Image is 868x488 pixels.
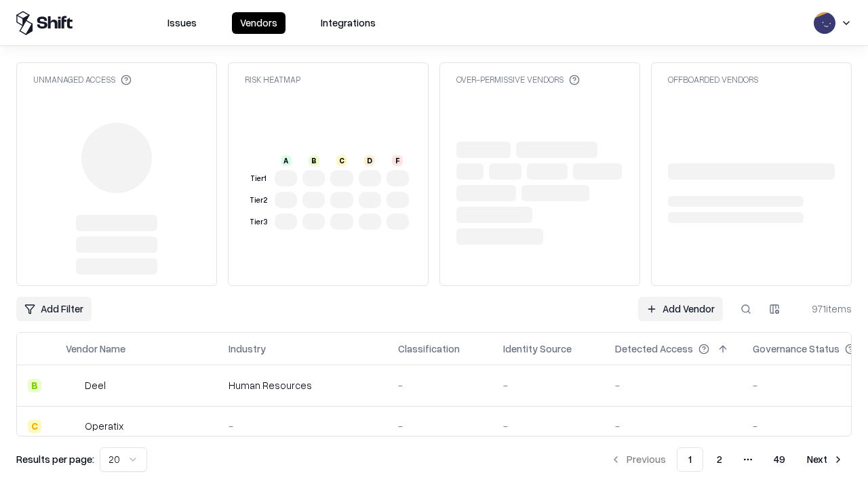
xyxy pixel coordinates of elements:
div: Offboarded Vendors [668,74,758,85]
div: A [281,155,292,166]
button: Vendors [232,12,285,34]
div: - [615,378,731,392]
div: - [398,419,481,433]
div: C [28,420,41,433]
div: Unmanaged Access [33,74,132,85]
div: Industry [229,342,266,356]
div: C [336,155,347,166]
button: Add Filter [16,297,92,321]
div: Tier 1 [248,173,269,184]
button: 1 [677,447,703,472]
div: Classification [398,342,460,356]
button: Integrations [313,12,384,34]
div: Tier 3 [248,216,269,228]
div: Human Resources [229,378,376,392]
img: Deel [66,379,79,392]
div: 971 items [797,302,852,316]
div: - [503,378,593,392]
div: B [309,155,319,166]
div: - [229,419,376,433]
img: Operatix [66,420,79,433]
div: - [503,419,593,433]
div: - [615,419,731,433]
p: Results per page: [16,452,94,466]
div: Operatix [85,419,123,433]
div: Deel [85,378,106,392]
div: Governance Status [753,342,840,356]
a: Add Vendor [638,297,723,321]
div: B [28,379,41,392]
div: Tier 2 [248,195,269,206]
nav: pagination [602,447,852,472]
div: Detected Access [615,342,693,356]
div: Vendor Name [66,342,125,356]
button: 2 [706,447,733,472]
button: 49 [763,447,796,472]
div: F [392,155,403,166]
div: - [398,378,481,392]
div: D [364,155,375,166]
button: Next [799,447,852,472]
div: Risk Heatmap [245,74,300,85]
button: Issues [159,12,205,34]
div: Over-Permissive Vendors [456,74,580,85]
div: Identity Source [503,342,572,356]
